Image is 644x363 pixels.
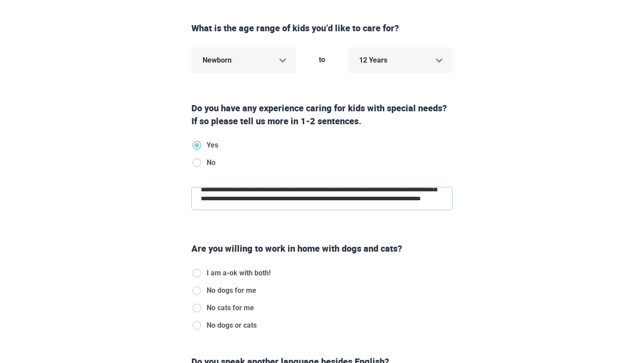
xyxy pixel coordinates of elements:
div: Are you willing to work in home with dogs and cats? [188,242,456,255]
span: No dogs or cats [207,320,257,331]
div: 12 Years [348,47,453,73]
div: What is the age range of kids you’d like to care for? [188,22,456,35]
div: to [300,47,344,72]
div: catsAndDogs [191,268,278,338]
span: No dogs for me [207,285,256,296]
div: Do you have any experience caring for kids with special needs? If so please tell us more in 1-2 s... [188,102,456,127]
div: specialNeeds [191,140,225,175]
span: No [207,157,216,168]
span: No cats for me [207,303,254,313]
span: Yes [207,140,218,151]
span: I am a-ok with both! [207,268,271,279]
div: Newborn [191,47,296,73]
